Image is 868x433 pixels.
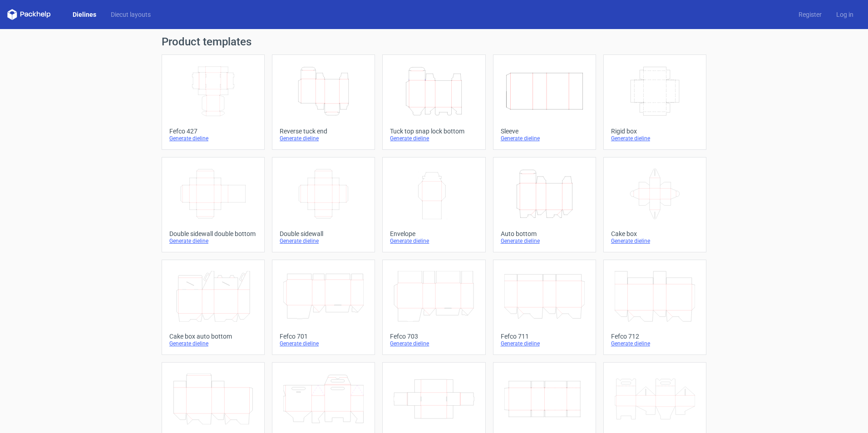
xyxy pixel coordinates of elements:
a: Tuck top snap lock bottomGenerate dieline [382,54,485,150]
div: Fefco 712 [611,333,699,340]
div: Generate dieline [611,340,699,347]
a: Double sidewallGenerate dieline [272,157,375,252]
a: Fefco 712Generate dieline [603,260,706,355]
a: Fefco 701Generate dieline [272,260,375,355]
a: Log in [829,10,861,19]
div: Generate dieline [169,135,257,142]
a: Rigid boxGenerate dieline [603,54,706,150]
div: Generate dieline [390,340,478,347]
h1: Product templates [162,36,706,47]
a: Cake box auto bottomGenerate dieline [162,260,265,355]
a: Reverse tuck endGenerate dieline [272,54,375,150]
div: Generate dieline [280,135,367,142]
div: Sleeve [501,128,588,135]
div: Generate dieline [501,237,588,245]
div: Rigid box [611,128,699,135]
div: Generate dieline [611,237,699,245]
div: Generate dieline [280,340,367,347]
a: Fefco 703Generate dieline [382,260,485,355]
a: Dielines [65,10,104,19]
div: Auto bottom [501,230,588,237]
a: Double sidewall double bottomGenerate dieline [162,157,265,252]
div: Double sidewall [280,230,367,237]
div: Generate dieline [611,135,699,142]
div: Fefco 703 [390,333,478,340]
div: Fefco 427 [169,128,257,135]
a: SleeveGenerate dieline [493,54,596,150]
div: Generate dieline [501,135,588,142]
a: Register [791,10,829,19]
div: Tuck top snap lock bottom [390,128,478,135]
div: Generate dieline [169,340,257,347]
a: Cake boxGenerate dieline [603,157,706,252]
div: Generate dieline [280,237,367,245]
div: Reverse tuck end [280,128,367,135]
a: Auto bottomGenerate dieline [493,157,596,252]
div: Cake box auto bottom [169,333,257,340]
div: Generate dieline [390,135,478,142]
a: Fefco 427Generate dieline [162,54,265,150]
div: Cake box [611,230,699,237]
a: Diecut layouts [104,10,158,19]
div: Double sidewall double bottom [169,230,257,237]
div: Fefco 701 [280,333,367,340]
div: Generate dieline [390,237,478,245]
div: Envelope [390,230,478,237]
div: Generate dieline [169,237,257,245]
a: Fefco 711Generate dieline [493,260,596,355]
div: Generate dieline [501,340,588,347]
div: Fefco 711 [501,333,588,340]
a: EnvelopeGenerate dieline [382,157,485,252]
